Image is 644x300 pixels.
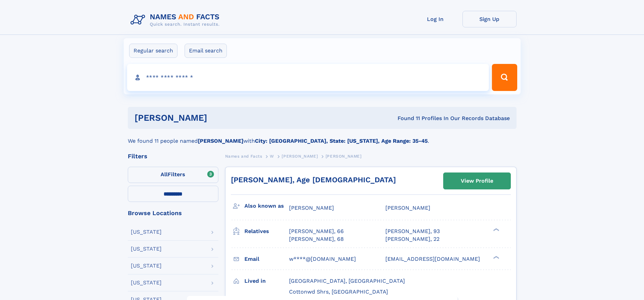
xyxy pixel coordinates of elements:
[289,235,344,243] a: [PERSON_NAME], 68
[128,153,218,159] div: Filters
[244,200,289,212] h3: Also known as
[244,253,289,265] h3: Email
[127,64,489,91] input: search input
[462,11,517,27] a: Sign Up
[198,138,243,144] b: [PERSON_NAME]
[282,152,318,160] a: [PERSON_NAME]
[255,138,428,144] b: City: [GEOGRAPHIC_DATA], State: [US_STATE], Age Range: 35-45
[244,226,289,237] h3: Relatives
[444,173,510,189] a: View Profile
[225,152,262,160] a: Names and Facts
[161,171,168,178] span: All
[282,154,318,159] span: [PERSON_NAME]
[231,176,396,184] a: [PERSON_NAME], Age [DEMOGRAPHIC_DATA]
[302,115,510,122] div: Found 11 Profiles In Our Records Database
[289,228,344,235] a: [PERSON_NAME], 66
[185,44,227,58] label: Email search
[385,205,430,211] span: [PERSON_NAME]
[131,263,162,269] div: [US_STATE]
[385,256,480,262] span: [EMAIL_ADDRESS][DOMAIN_NAME]
[131,280,162,285] div: [US_STATE]
[492,228,500,232] div: ❯
[289,278,405,284] span: [GEOGRAPHIC_DATA], [GEOGRAPHIC_DATA]
[131,246,162,252] div: [US_STATE]
[289,205,334,211] span: [PERSON_NAME]
[128,11,225,29] img: Logo Names and Facts
[129,44,177,58] label: Regular search
[492,64,517,91] button: Search Button
[270,154,274,159] span: W
[492,255,500,259] div: ❯
[270,152,274,160] a: W
[128,167,218,183] label: Filters
[326,154,362,159] span: [PERSON_NAME]
[408,11,462,27] a: Log In
[128,129,517,145] div: We found 11 people named with .
[461,173,493,189] div: View Profile
[385,228,440,235] a: [PERSON_NAME], 93
[289,289,388,295] span: Cottonwd Shrs, [GEOGRAPHIC_DATA]
[385,235,439,243] a: [PERSON_NAME], 22
[135,114,303,122] h1: [PERSON_NAME]
[131,229,162,235] div: [US_STATE]
[244,275,289,287] h3: Lived in
[128,210,218,216] div: Browse Locations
